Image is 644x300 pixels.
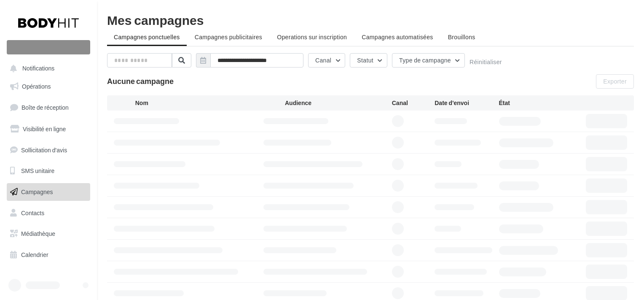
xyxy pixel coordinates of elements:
a: Boîte de réception [5,98,92,116]
div: Audience [285,99,392,107]
a: Sollicitation d'avis [5,141,92,159]
span: Sollicitation d'avis [21,146,67,153]
button: Exporter [596,74,634,89]
button: Statut [350,53,387,68]
a: Visibilité en ligne [5,120,92,138]
a: Opérations [5,78,92,95]
span: Notifications [22,65,54,72]
a: SMS unitaire [5,162,92,180]
span: Campagnes publicitaires [195,33,262,41]
div: État [499,99,563,107]
span: Campagnes automatisées [362,33,433,41]
a: Campagnes [5,183,92,201]
span: Médiathèque [21,230,55,237]
button: Type de campagne [392,53,465,68]
span: Visibilité en ligne [23,125,66,132]
a: Médiathèque [5,225,92,243]
a: Calendrier [5,246,92,264]
div: Mes campagnes [107,14,634,26]
span: Opérations [22,83,51,90]
span: Contacts [21,209,44,216]
span: Aucune campagne [107,76,174,86]
div: Nouvelle campagne [7,40,90,54]
span: Operations sur inscription [277,33,347,41]
button: Réinitialiser [470,59,502,65]
div: Canal [392,99,435,107]
button: Canal [308,53,345,68]
a: Contacts [5,204,92,222]
div: Nom [135,99,285,107]
span: Campagnes [21,188,53,195]
span: SMS unitaire [21,167,54,174]
span: Calendrier [21,251,48,258]
span: Boîte de réception [21,104,69,111]
span: Brouillons [448,33,475,41]
div: Date d'envoi [435,99,499,107]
